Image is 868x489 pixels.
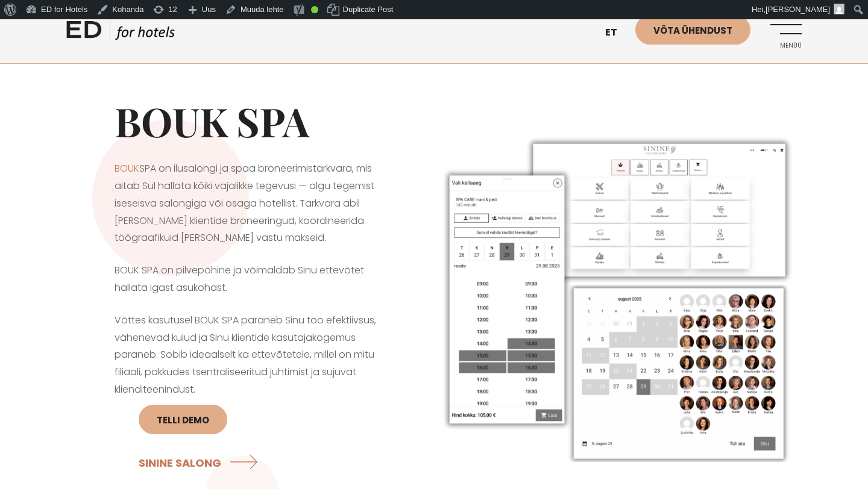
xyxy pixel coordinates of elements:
[115,312,386,484] p: Võttes kasutusel BOUK SPA paraneb Sinu töö efektiivsus, vähenevad kulud ja Sinu klientide kasutaj...
[139,405,227,434] a: Telli DEMO
[139,446,263,478] a: SININE SALONG
[766,5,830,14] span: [PERSON_NAME]
[66,18,175,48] a: ED HOTELS
[115,262,386,297] p: BOUK SPA on pilvepõhine ja võimaldab Sinu ettevõtet hallata igast asukohast.
[311,6,318,13] div: Good
[769,15,802,48] a: Menüü
[434,129,802,469] img: ilusalongi ja spaa broneerimistarkvara
[115,98,386,145] h1: BOUK SPA
[635,15,750,45] a: Võta ühendust
[115,160,386,247] p: SPA on ilusalongi ja spaa broneerimistarkvara, mis aitab Sul hallata kõiki vajalikke tegevusi — o...
[769,42,802,49] span: Menüü
[115,161,139,175] a: BOUK
[599,18,635,48] a: et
